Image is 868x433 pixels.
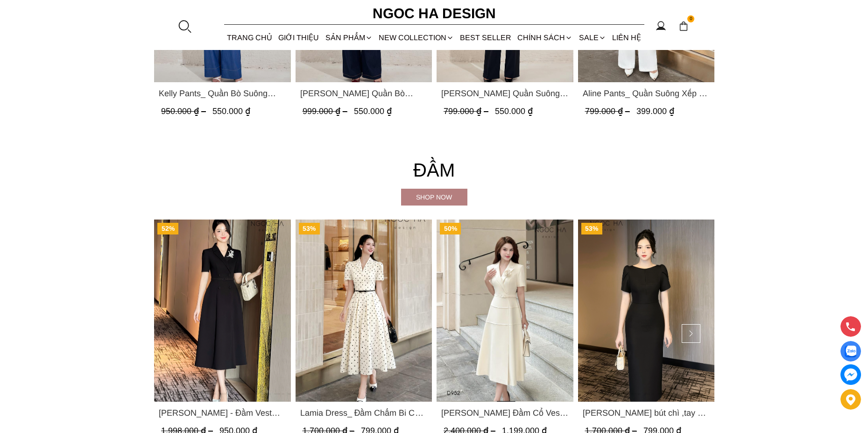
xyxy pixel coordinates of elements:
span: 799.000 ₫ [444,106,491,116]
span: [PERSON_NAME] Quần Bò Suông Xếp LY Màu Xanh Đậm Q065 [300,87,427,100]
a: Product image - Louisa Dress_ Đầm Cổ Vest Cài Hoa Tùng May Gân Nổi Kèm Đai Màu Bee D952 [437,220,573,402]
span: 799.000 ₫ [585,106,632,116]
a: Link to Kaytlyn Pants_ Quần Bò Suông Xếp LY Màu Xanh Đậm Q065 [300,87,427,100]
a: Link to Irene Dress - Đầm Vest Dáng Xòe Kèm Đai D713 [159,406,286,419]
a: Link to Alice Dress_Đầm bút chì ,tay nụ hồng ,bồng đầu tay màu đen D727 [582,406,710,419]
a: Link to Lara Pants_ Quần Suông Trắng Q059 [441,87,569,100]
span: [PERSON_NAME] Đầm Cổ Vest Cài Hoa Tùng May Gân Nổi Kèm Đai Màu Bee D952 [441,406,569,419]
span: 550.000 ₫ [495,106,533,116]
a: Product image - Lamia Dress_ Đầm Chấm Bi Cổ Vest Màu Kem D1003 [295,220,432,402]
a: Link to Louisa Dress_ Đầm Cổ Vest Cài Hoa Tùng May Gân Nổi Kèm Đai Màu Bee D952 [441,406,569,419]
a: Ngoc Ha Design [364,2,504,25]
div: Chính sách [515,25,576,50]
a: Display image [840,341,861,362]
a: messenger [840,364,861,385]
a: BEST SELLER [457,25,515,50]
span: 950.000 ₫ [161,106,208,116]
h4: Đầm [154,155,714,185]
div: SẢN PHẨM [322,25,375,50]
span: [PERSON_NAME] bút chì ,tay nụ hồng ,bồng đầu tay màu đen D727 [582,406,710,419]
span: 0 [687,15,695,23]
a: LIÊN HỆ [609,25,644,50]
div: Shop now [401,192,467,202]
a: Shop now [401,189,467,206]
a: NEW COLLECTION [375,25,457,50]
span: [PERSON_NAME] - Đầm Vest Dáng Xòe Kèm Đai D713 [159,406,286,419]
span: Lamia Dress_ Đầm Chấm Bi Cổ Vest Màu Kem D1003 [300,406,427,419]
img: Display image [845,346,856,357]
span: Kelly Pants_ Quần Bò Suông Màu Xanh Q066 [159,87,286,100]
a: Product image - Alice Dress_Đầm bút chì ,tay nụ hồng ,bồng đầu tay màu đen D727 [578,220,714,402]
span: 550.000 ₫ [353,106,391,116]
a: Link to Lamia Dress_ Đầm Chấm Bi Cổ Vest Màu Kem D1003 [300,406,427,419]
a: Link to Kelly Pants_ Quần Bò Suông Màu Xanh Q066 [159,87,286,100]
a: TRANG CHỦ [224,25,275,50]
a: Product image - Irene Dress - Đầm Vest Dáng Xòe Kèm Đai D713 [154,220,291,402]
span: 399.000 ₫ [636,106,674,116]
a: Link to Aline Pants_ Quần Suông Xếp Ly Mềm Q063 [582,87,710,100]
span: [PERSON_NAME] Quần Suông Trắng Q059 [441,87,569,100]
span: Aline Pants_ Quần Suông Xếp Ly Mềm Q063 [582,87,710,100]
span: 550.000 ₫ [212,106,250,116]
img: img-CART-ICON-ksit0nf1 [678,21,689,31]
a: SALE [576,25,609,50]
a: GIỚI THIỆU [275,25,322,50]
span: 999.000 ₫ [302,106,349,116]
